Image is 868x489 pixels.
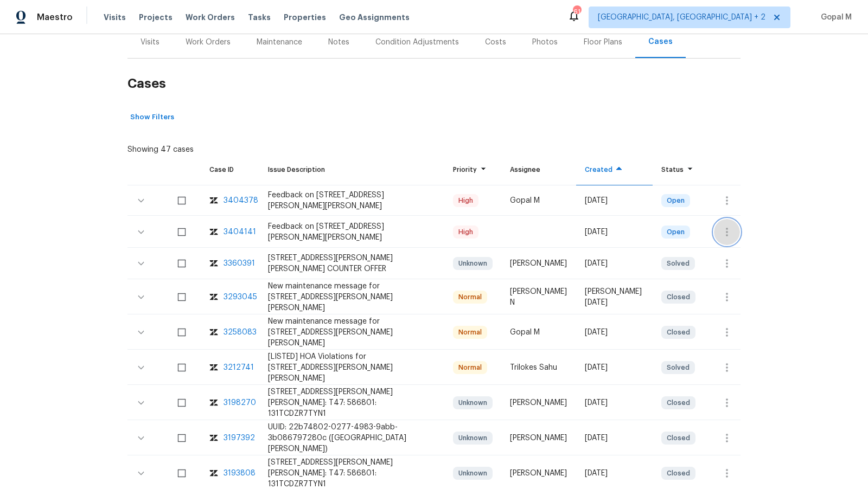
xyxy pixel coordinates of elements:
[510,468,567,479] div: [PERSON_NAME]
[648,36,673,47] div: Cases
[454,292,486,303] span: Normal
[284,12,326,23] span: Properties
[127,140,194,155] div: Showing 47 cases
[454,468,492,479] span: Unknown
[268,387,436,419] div: [STREET_ADDRESS][PERSON_NAME][PERSON_NAME]: T47: 586801: 131TCDZR7TYN1
[209,195,218,206] img: zendesk-icon
[662,195,689,206] span: Open
[510,258,567,269] div: [PERSON_NAME]
[573,7,580,17] div: 61
[209,362,218,373] img: zendesk-icon
[37,12,73,23] span: Maestro
[209,433,218,443] img: zendesk-icon
[585,397,644,408] div: [DATE]
[224,433,255,443] div: 3197392
[662,327,694,338] span: Closed
[585,258,644,269] div: [DATE]
[268,316,436,349] div: New maintenance message for [STREET_ADDRESS][PERSON_NAME][PERSON_NAME]
[662,362,694,373] span: Solved
[224,258,255,269] div: 3360391
[510,433,567,443] div: [PERSON_NAME]
[662,227,689,237] span: Open
[816,12,852,23] span: Gopal M
[139,12,173,23] span: Projects
[224,468,256,479] div: 3193808
[224,327,257,338] div: 3258083
[224,362,254,373] div: 3212741
[104,12,126,23] span: Visits
[662,258,694,269] span: Solved
[454,433,492,443] span: Unknown
[485,37,506,48] div: Costs
[454,327,486,338] span: Normal
[598,12,765,23] span: [GEOGRAPHIC_DATA], [GEOGRAPHIC_DATA] + 2
[209,227,251,237] a: zendesk-icon3404141
[127,59,741,109] h2: Cases
[585,195,644,206] div: [DATE]
[454,227,477,237] span: High
[209,397,218,408] img: zendesk-icon
[209,195,251,206] a: zendesk-icon3404378
[268,351,436,384] div: [LISTED] HOA Violations for [STREET_ADDRESS][PERSON_NAME][PERSON_NAME]
[209,362,251,373] a: zendesk-icon3212741
[186,12,235,23] span: Work Orders
[510,195,567,206] div: Gopal M
[661,164,697,175] div: Status
[585,164,644,175] div: Created
[328,37,349,48] div: Notes
[268,281,436,313] div: New maintenance message for [STREET_ADDRESS][PERSON_NAME][PERSON_NAME]
[339,12,410,23] span: Geo Assignments
[209,164,251,175] div: Case ID
[585,433,644,443] div: [DATE]
[209,327,251,338] a: zendesk-icon3258083
[453,164,493,175] div: Priority
[186,37,231,48] div: Work Orders
[585,286,644,308] div: [PERSON_NAME][DATE]
[585,327,644,338] div: [DATE]
[224,397,256,408] div: 3198270
[662,397,694,408] span: Closed
[662,468,694,479] span: Closed
[224,227,256,237] div: 3404141
[510,362,567,373] div: Trilokes Sahu
[510,286,567,308] div: [PERSON_NAME] N
[454,362,486,373] span: Normal
[584,37,622,48] div: Floor Plans
[268,422,436,454] div: UUID: 22b74802-0277-4983-9abb-3b086797280c ([GEOGRAPHIC_DATA][PERSON_NAME])
[510,397,567,408] div: [PERSON_NAME]
[268,190,436,211] div: Feedback on [STREET_ADDRESS][PERSON_NAME][PERSON_NAME]
[127,109,177,126] button: Show Filters
[532,37,558,48] div: Photos
[209,468,251,479] a: zendesk-icon3193808
[662,433,694,443] span: Closed
[585,362,644,373] div: [DATE]
[662,292,694,303] span: Closed
[209,227,218,237] img: zendesk-icon
[510,164,567,175] div: Assignee
[248,14,271,21] span: Tasks
[209,468,218,479] img: zendesk-icon
[585,227,644,237] div: [DATE]
[209,397,251,408] a: zendesk-icon3198270
[130,111,174,124] span: Show Filters
[209,433,251,443] a: zendesk-icon3197392
[585,468,644,479] div: [DATE]
[209,292,218,303] img: zendesk-icon
[209,327,218,338] img: zendesk-icon
[454,258,492,269] span: Unknown
[209,258,218,269] img: zendesk-icon
[268,253,436,274] div: [STREET_ADDRESS][PERSON_NAME][PERSON_NAME] COUNTER OFFER
[375,37,459,48] div: Condition Adjustments
[224,195,258,206] div: 3404378
[268,221,436,243] div: Feedback on [STREET_ADDRESS][PERSON_NAME][PERSON_NAME]
[454,195,477,206] span: High
[224,292,257,303] div: 3293045
[141,37,159,48] div: Visits
[209,292,251,303] a: zendesk-icon3293045
[454,397,492,408] span: Unknown
[510,327,567,338] div: Gopal M
[257,37,302,48] div: Maintenance
[209,258,251,269] a: zendesk-icon3360391
[268,164,436,175] div: Issue Description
